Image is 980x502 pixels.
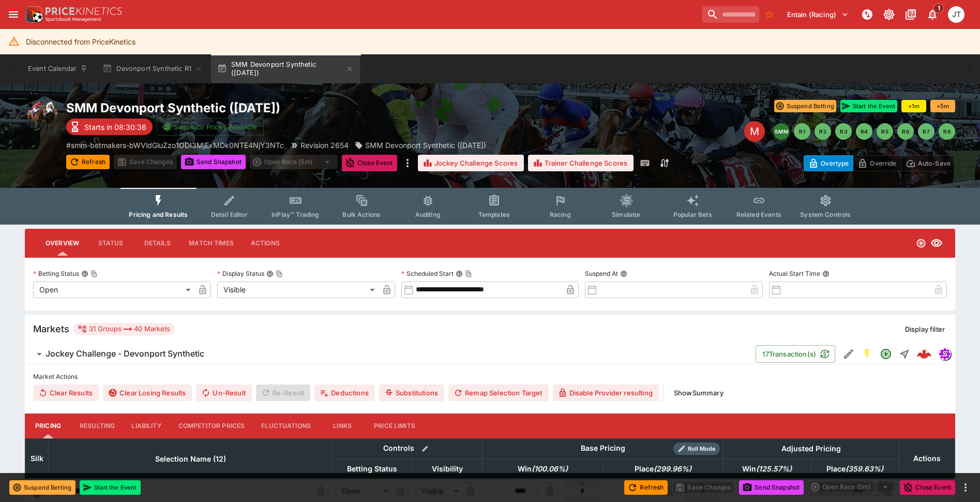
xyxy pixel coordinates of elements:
[211,211,248,218] span: Detail Editor
[478,211,510,218] span: Templates
[781,6,855,23] button: Select Tenant
[620,270,627,277] button: Suspend At
[761,6,778,23] button: No Bookmarks
[668,385,730,401] button: ShowSummary
[336,463,409,475] span: Betting Status
[858,5,877,24] button: NOT Connected to PK
[723,438,899,459] th: Adjusted Pricing
[84,122,146,132] p: Starts in 08:30:36
[853,155,901,171] button: Override
[612,211,641,218] span: Simulator
[365,140,486,151] p: SMM Devonport Synthetic ([DATE])
[839,345,858,363] button: Edit Detail
[71,414,123,438] button: Resulting
[808,480,896,494] div: split button
[815,123,831,140] button: R2
[930,237,943,249] svg: Visible
[654,463,691,475] em: ( 299.96 %)
[25,100,58,133] img: horse_racing.png
[80,480,141,495] button: Start the Event
[366,414,424,438] button: Price Limits
[901,100,926,112] button: +1m
[134,231,180,256] button: Details
[744,121,765,142] div: Edit Meeting
[939,348,951,360] div: simulator
[196,385,251,401] button: Un-Result
[918,158,951,169] p: Auto-Save
[46,17,101,22] img: Sportsbook Management
[456,270,463,277] button: Scheduled StartCopy To Clipboard
[731,463,803,475] span: Win(125.57%)
[939,123,955,140] button: R8
[276,270,283,277] button: Copy To Clipboard
[736,211,781,218] span: Related Events
[948,6,964,23] div: Josh Tanner
[756,345,835,363] button: 17Transaction(s)
[804,155,955,171] div: Start From
[9,480,76,495] button: Suspend Betting
[897,123,914,140] button: R6
[577,442,629,455] div: Base Pricing
[895,345,914,363] button: Straight
[702,6,759,23] input: search
[939,348,951,360] img: simulator
[465,270,472,277] button: Copy To Clipboard
[342,211,381,218] span: Bulk Actions
[916,238,926,248] svg: Open
[46,348,204,359] h6: Jockey Challenge - Devonport Synthetic
[211,54,360,83] button: SMM Devonport Synthetic ([DATE])
[739,480,804,495] button: Send Snapshot
[46,7,122,15] img: PriceKinetics
[87,231,134,256] button: Status
[914,344,934,364] a: 18264baa-fceb-4765-9035-ed8d2d31d322
[25,344,756,364] button: Jockey Challenge - Devonport Synthetic
[66,100,511,116] h2: Copy To Clipboard
[78,323,170,335] div: 31 Groups 40 Markets
[250,155,338,169] div: split button
[553,385,659,401] button: Disable Provider resulting
[800,211,851,218] span: System Controls
[870,158,896,169] p: Override
[266,270,274,277] button: Display StatusCopy To Clipboard
[26,32,135,51] div: Disconnected from PriceKinetics
[91,270,98,277] button: Copy To Clipboard
[242,231,289,256] button: Actions
[33,385,99,401] button: Clear Results
[917,347,931,361] div: 18264baa-fceb-4765-9035-ed8d2d31d322
[923,5,942,24] button: Notifications
[822,270,830,277] button: Actual Start Time
[804,155,853,171] button: Overtype
[769,269,820,278] p: Actual Start Time
[673,442,720,455] div: Show/hide Price Roll mode configuration.
[773,123,955,140] nav: pagination navigation
[856,123,872,140] button: R4
[448,385,549,401] button: Remap Selection Target
[420,463,474,475] span: Visibility
[418,155,524,171] button: Jockey Challenge Scores
[157,118,264,136] button: Simulator Prices Available
[33,369,947,385] label: Market Actions
[900,480,955,495] button: Close Event
[684,445,720,453] span: Roll Mode
[880,5,898,24] button: Toggle light/dark mode
[25,438,49,478] th: Silk
[821,158,849,169] p: Overtype
[585,269,618,278] p: Suspend At
[401,269,454,278] p: Scheduled Start
[355,140,486,151] div: SMM Devonport Synthetic (07/09/25)
[532,463,568,475] em: ( 100.06 %)
[774,100,836,112] button: Suspend Betting
[23,4,43,25] img: PriceKinetics Logo
[120,188,859,225] div: Event type filters
[272,211,319,218] span: InPlay™ Trading
[37,231,87,256] button: Overview
[835,123,852,140] button: R3
[840,100,897,112] button: Start the Event
[33,323,69,335] h5: Markets
[877,345,895,363] button: Open
[815,463,895,475] span: Place(359.63%)
[899,321,951,337] button: Display filter
[930,100,955,112] button: +5m
[314,385,375,401] button: Deductions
